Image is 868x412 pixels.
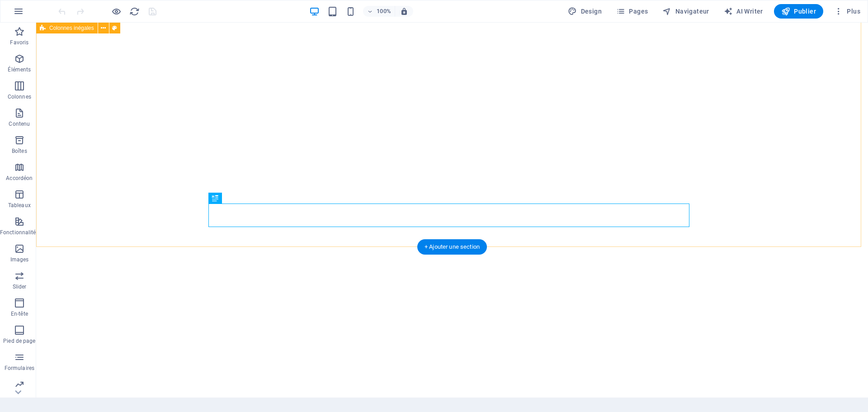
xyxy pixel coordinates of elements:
button: 100% [363,6,395,17]
div: Design (Ctrl+Alt+Y) [564,4,605,19]
p: En-tête [11,310,28,317]
button: Navigateur [659,4,712,19]
span: Pages [616,7,648,16]
p: Formulaires [5,365,34,372]
span: Colonnes inégales [49,25,94,31]
p: Boîtes [12,147,27,155]
p: Tableaux [8,202,31,209]
p: Slider [13,283,27,290]
i: Actualiser la page [129,6,140,17]
span: AI Writer [724,7,763,16]
button: reload [129,6,140,17]
span: Navigateur [662,7,709,16]
div: + Ajouter une section [417,239,487,255]
button: Cliquez ici pour quitter le mode Aperçu et poursuivre l'édition. [111,6,122,17]
span: Design [568,7,602,16]
p: Colonnes [8,93,31,100]
span: Publier [781,7,816,16]
p: Favoris [10,39,28,46]
button: Publier [774,4,823,19]
p: Pied de page [3,337,35,345]
p: Images [10,256,29,263]
p: Contenu [9,120,30,128]
span: Plus [834,7,860,16]
p: Éléments [8,66,31,73]
button: Design [564,4,605,19]
h6: 100% [377,6,391,17]
p: Accordéon [6,175,33,182]
button: Plus [830,4,864,19]
button: Pages [613,4,651,19]
button: AI Writer [720,4,767,19]
i: Lors du redimensionnement, ajuster automatiquement le niveau de zoom en fonction de l'appareil sé... [400,7,408,15]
